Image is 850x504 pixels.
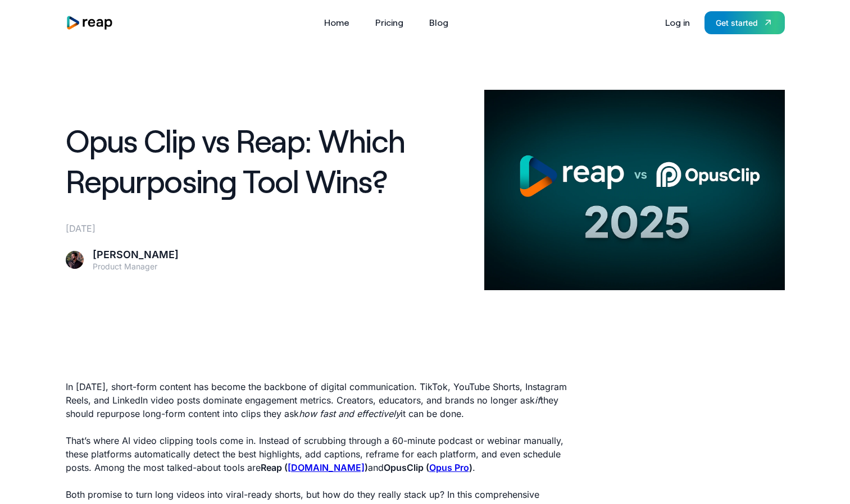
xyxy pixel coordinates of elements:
strong: Reap ( [261,462,288,473]
a: Home [319,13,355,31]
strong: ) [365,462,368,473]
strong: ) [469,462,472,473]
a: Log in [660,13,696,31]
strong: OpusClip ( [384,462,429,473]
a: Get started [704,11,785,34]
img: AI Video Clipping and Respurposing [484,90,785,290]
img: reap logo [66,15,114,30]
p: In [DATE], short-form content has become the backbone of digital communication. TikTok, YouTube S... [66,380,574,420]
a: Blog [424,13,454,31]
a: [DOMAIN_NAME] [288,462,365,473]
a: home [66,15,114,30]
a: Pricing [370,13,409,31]
h1: Opus Clip vs Reap: Which Repurposing Tool Wins? [66,120,471,202]
em: how fast and effectively [299,408,401,419]
div: Product Manager [93,262,179,272]
div: [DATE] [66,222,471,235]
div: Get started [716,17,758,29]
em: if [535,395,540,406]
a: Opus Pro [429,462,469,473]
p: That’s where AI video clipping tools come in. Instead of scrubbing through a 60-minute podcast or... [66,434,574,474]
div: [PERSON_NAME] [93,249,179,262]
